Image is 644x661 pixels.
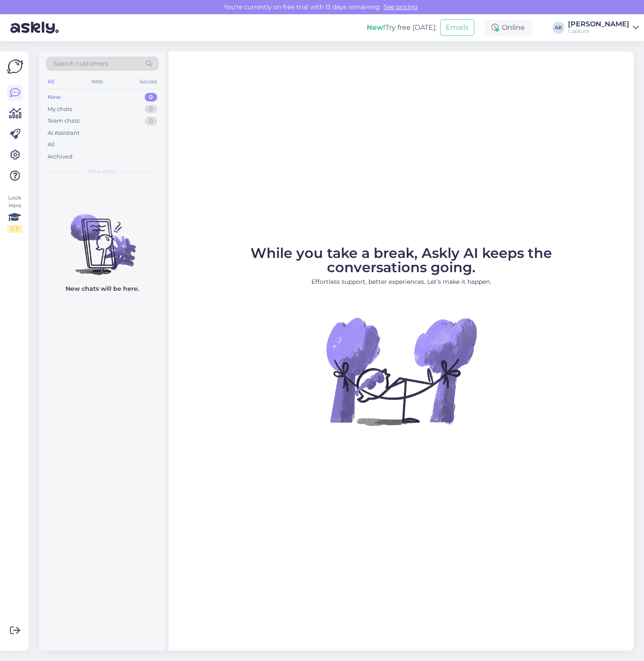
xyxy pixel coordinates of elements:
[48,105,72,114] div: My chats
[54,59,108,68] span: Search customers
[367,23,385,32] b: New!
[7,58,23,75] img: Askly Logo
[440,19,474,36] button: Emails
[39,199,166,276] img: No chats
[367,22,437,33] div: Try free [DATE]:
[7,225,22,233] div: 1 / 3
[138,76,159,87] div: Socials
[145,105,157,114] div: 0
[568,28,629,35] div: Capture
[89,76,105,87] div: Web
[324,293,479,449] img: No Chat active
[251,245,552,276] span: While you take a break, Askly AI keeps the conversations going.
[48,140,55,149] div: All
[89,168,116,175] span: New chats
[485,20,532,35] div: Online
[552,22,565,34] div: AK
[48,153,73,161] div: Archived
[568,21,629,28] div: [PERSON_NAME]
[48,129,79,137] div: AI Assistant
[48,93,61,102] div: New
[211,277,591,286] p: Effortless support, better experiences. Let’s make it happen.
[66,284,139,293] p: New chats will be here.
[145,93,157,102] div: 0
[568,21,639,35] a: [PERSON_NAME]Capture
[381,3,420,11] a: See pricing
[46,76,56,87] div: All
[48,117,79,125] div: Team chats
[145,117,157,125] div: 0
[7,194,22,233] div: Look Here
